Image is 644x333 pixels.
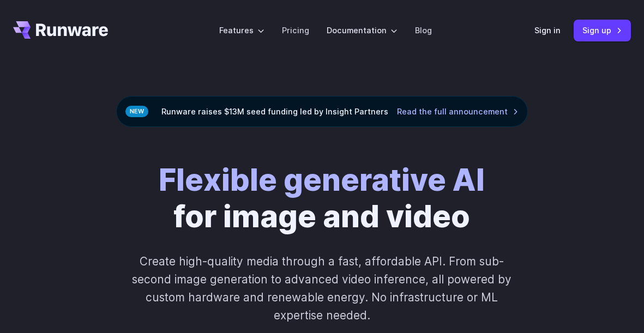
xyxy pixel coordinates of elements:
a: Read the full announcement [397,105,519,118]
p: Create high-quality media through a fast, affordable API. From sub-second image generation to adv... [124,252,520,325]
label: Features [219,24,264,37]
a: Pricing [282,24,309,37]
div: Runware raises $13M seed funding led by Insight Partners [116,96,528,127]
a: Sign up [574,20,631,41]
a: Go to / [13,21,108,39]
a: Blog [415,24,432,37]
label: Documentation [327,24,398,37]
a: Sign in [534,24,561,37]
h1: for image and video [159,162,485,235]
strong: Flexible generative AI [159,161,485,198]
